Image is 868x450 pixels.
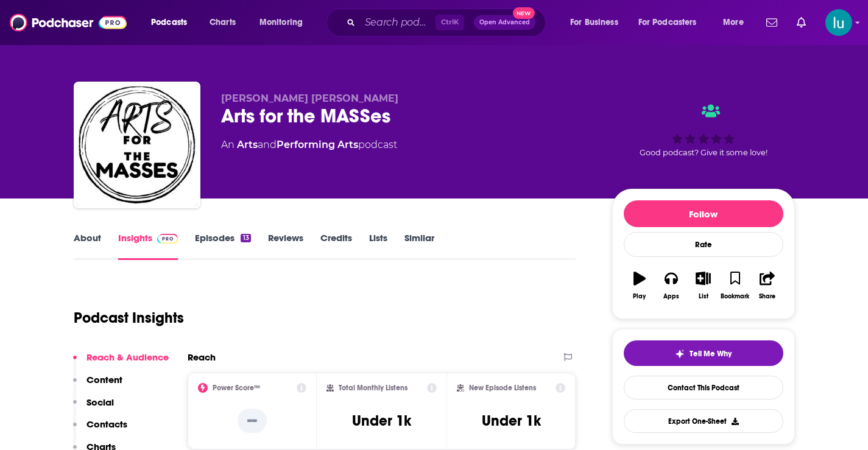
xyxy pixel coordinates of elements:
a: Show notifications dropdown [761,12,782,33]
img: tell me why sparkle [675,349,685,359]
button: Show profile menu [825,9,852,36]
img: Podchaser Pro [157,234,178,244]
button: Export One-Sheet [624,409,783,433]
span: For Business [570,14,618,31]
a: Arts [237,139,258,150]
a: Performing Arts [277,139,358,150]
span: For Podcasters [638,14,697,31]
span: Monitoring [259,14,303,31]
img: Arts for the MASSes [76,84,198,206]
h1: Podcast Insights [74,309,184,327]
div: Apps [663,293,679,300]
img: Podchaser - Follow, Share and Rate Podcasts [10,11,127,34]
span: Open Advanced [479,19,530,26]
a: InsightsPodchaser Pro [118,232,178,260]
button: List [687,264,719,308]
button: Social [73,396,114,419]
div: Share [759,293,775,300]
a: About [74,232,101,260]
a: Lists [369,232,387,260]
h2: Total Monthly Listens [339,384,408,392]
button: Follow [624,200,783,227]
div: Good podcast? Give it some love! [612,93,795,168]
button: Reach & Audience [73,351,169,374]
a: Credits [320,232,352,260]
h2: Reach [188,351,216,363]
div: List [699,293,708,300]
span: New [513,7,535,19]
span: Charts [210,14,236,31]
p: -- [238,409,267,433]
input: Search podcasts, credits, & more... [360,13,436,32]
button: Bookmark [719,264,751,308]
a: Similar [404,232,434,260]
button: open menu [143,13,203,32]
h3: Under 1k [352,412,411,430]
h2: Power Score™ [213,384,260,392]
div: Rate [624,232,783,257]
button: tell me why sparkleTell Me Why [624,340,783,366]
img: User Profile [825,9,852,36]
a: Episodes13 [195,232,250,260]
span: Tell Me Why [690,349,732,359]
span: More [723,14,744,31]
span: [PERSON_NAME] [PERSON_NAME] [221,93,398,104]
button: open menu [251,13,319,32]
span: Podcasts [151,14,187,31]
h3: Under 1k [482,412,541,430]
div: Play [633,293,646,300]
p: Reach & Audience [86,351,169,363]
div: An podcast [221,138,397,152]
div: Search podcasts, credits, & more... [338,9,557,37]
a: Show notifications dropdown [792,12,811,33]
span: Ctrl K [436,15,464,30]
button: Apps [655,264,687,308]
button: open menu [630,13,715,32]
button: Share [751,264,783,308]
p: Social [86,396,114,408]
button: Play [624,264,655,308]
div: 13 [241,234,250,242]
button: open menu [715,13,759,32]
button: Open AdvancedNew [474,15,535,30]
button: Contacts [73,418,127,441]
a: Charts [202,13,243,32]
span: and [258,139,277,150]
p: Contacts [86,418,127,430]
button: open menu [562,13,633,32]
p: Content [86,374,122,385]
a: Reviews [268,232,303,260]
h2: New Episode Listens [469,384,536,392]
div: Bookmark [721,293,749,300]
a: Contact This Podcast [624,376,783,399]
span: Logged in as lusodano [825,9,852,36]
button: Content [73,374,122,396]
span: Good podcast? Give it some love! [640,148,767,157]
